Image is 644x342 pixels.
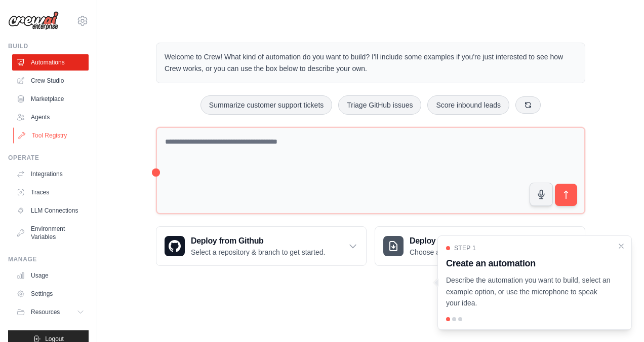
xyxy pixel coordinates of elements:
a: Automations [12,54,89,71]
a: Marketplace [12,91,89,107]
a: Tool Registry [13,127,90,144]
a: Traces [12,184,89,200]
a: Usage [12,267,89,284]
h3: Deploy from zip file [410,235,495,247]
h3: Deploy from Github [191,235,325,247]
a: Integrations [12,166,89,182]
span: Resources [31,308,60,316]
h3: Create an automation [446,256,611,270]
button: Close walkthrough [617,242,625,250]
div: Operate [8,154,89,162]
button: Summarize customer support tickets [200,95,332,115]
div: Build [8,42,89,50]
a: LLM Connections [12,202,89,219]
p: Choose a zip file to upload. [410,247,495,257]
button: Resources [12,304,89,320]
img: Logo [8,11,59,30]
p: Welcome to Crew! What kind of automation do you want to build? I'll include some examples if you'... [165,51,577,75]
a: Agents [12,109,89,125]
a: Settings [12,286,89,302]
button: Triage GitHub issues [338,95,421,115]
iframe: Chat Widget [593,293,644,342]
button: Score inbound leads [427,95,509,115]
div: Manage [8,255,89,263]
p: Select a repository & branch to get started. [191,247,325,257]
span: Step 1 [454,244,476,252]
a: Environment Variables [12,221,89,245]
p: Describe the automation you want to build, select an example option, or use the microphone to spe... [446,275,611,309]
a: Crew Studio [12,73,89,89]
